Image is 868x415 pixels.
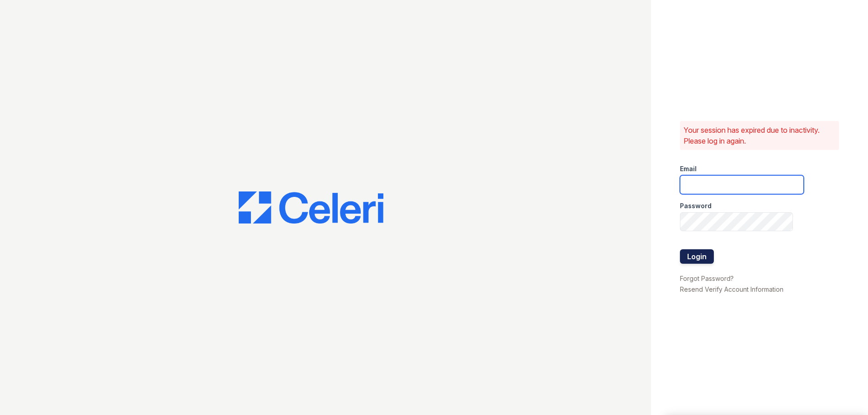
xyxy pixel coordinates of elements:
button: Login [680,249,714,264]
a: Forgot Password? [680,275,734,282]
label: Email [680,164,697,173]
img: CE_Logo_Blue-a8612792a0a2168367f1c8372b55b34899dd931a85d93a1a3d3e32e68fde9ad4.png [239,191,383,224]
a: Resend Verify Account Information [680,285,783,293]
label: Password [680,201,712,210]
p: Your session has expired due to inactivity. Please log in again. [684,125,835,146]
